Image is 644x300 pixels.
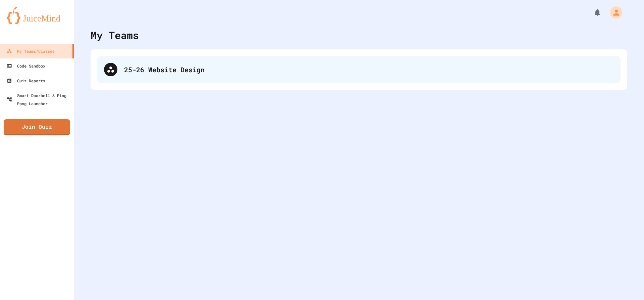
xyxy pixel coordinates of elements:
[7,91,71,108] div: Smart Doorbell & Ping Pong Launcher
[7,77,45,85] div: Quiz Reports
[124,65,614,75] div: 25-26 Website Design
[7,7,67,24] img: logo-orange.svg
[97,56,621,83] div: 25-26 Website Design
[7,62,45,70] div: Code Sandbox
[4,119,70,135] a: Join Quiz
[7,47,55,55] div: My Teams/Classes
[603,5,624,20] div: My Account
[581,7,603,18] div: My Notifications
[91,28,139,43] div: My Teams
